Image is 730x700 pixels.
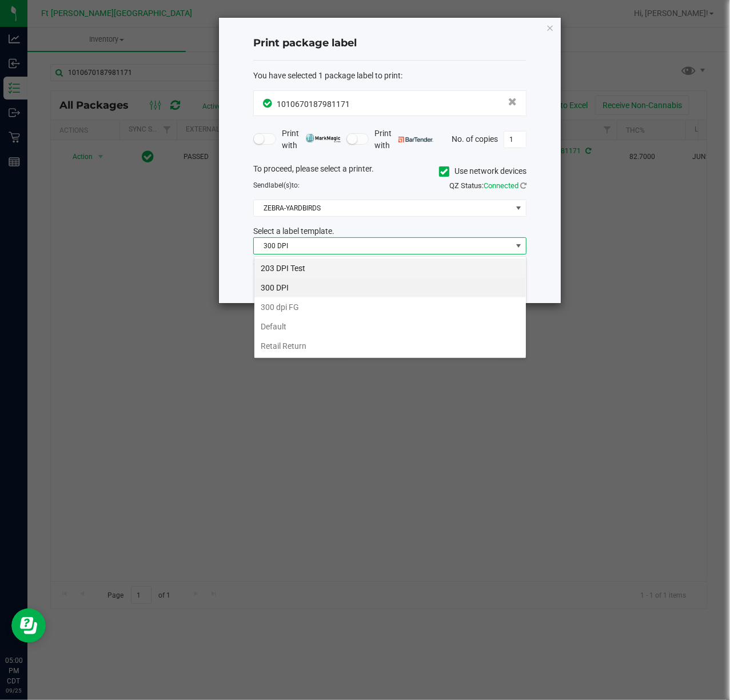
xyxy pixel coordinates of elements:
[449,181,526,190] span: QZ Status:
[253,181,300,189] span: Send to:
[11,608,46,643] iframe: Resource center
[254,278,526,297] li: 300 DPI
[253,71,401,80] span: You have selected 1 package label to print
[452,134,498,143] span: No. of copies
[374,128,433,152] span: Print with
[254,336,526,356] li: Retail Return
[253,36,526,51] h4: Print package label
[263,97,274,109] span: In Sync
[484,181,518,190] span: Connected
[254,297,526,317] li: 300 dpi FG
[398,137,433,142] img: bartender.png
[254,317,526,336] li: Default
[254,200,512,216] span: ZEBRA-YARDBIRDS
[277,100,350,109] span: 1010670187981171
[254,258,526,278] li: 203 DPI Test
[245,225,535,237] div: Select a label template.
[254,238,512,254] span: 300 DPI
[245,163,535,180] div: To proceed, please select a printer.
[253,70,526,82] div: :
[306,134,341,142] img: mark_magic_cybra.png
[439,165,526,177] label: Use network devices
[282,128,341,152] span: Print with
[269,181,292,189] span: label(s)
